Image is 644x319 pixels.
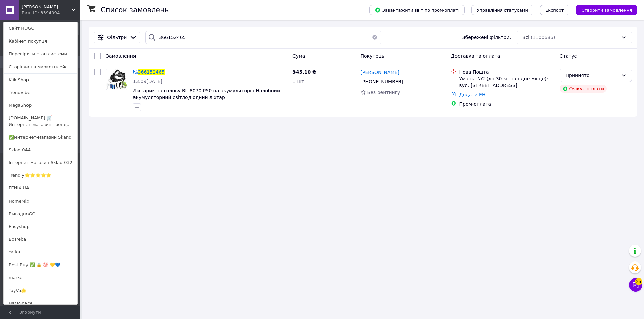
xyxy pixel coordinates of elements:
[4,271,77,284] a: market
[459,101,554,107] div: Пром-оплата
[4,182,77,194] a: FENIX-UA
[4,22,77,35] a: Сайт HUGO
[368,31,381,44] button: Очистить
[138,69,165,75] span: 366152465
[4,220,77,233] a: Easyshop
[359,77,405,86] div: [PHONE_NUMBER]
[292,53,305,59] span: Cума
[22,4,72,10] span: HUGO
[4,246,77,258] a: Yatka
[4,131,77,144] a: ✅Интернет-магазин Skandi
[4,48,77,60] a: Перевірити стан системи
[361,53,384,59] span: Покупець
[133,69,138,75] span: №
[560,85,607,93] div: Очікує оплати
[581,8,632,13] span: Створити замовлення
[367,90,400,95] span: Без рейтингу
[4,169,77,182] a: Trendly⭐⭐⭐⭐⭐
[4,99,77,112] a: MegaShop
[101,6,169,14] h1: Список замовлень
[569,7,637,12] a: Створити замовлення
[4,284,77,297] a: ToyVo🌟
[560,53,577,59] span: Статус
[635,278,642,285] span: 25
[4,156,77,169] a: Інтернет магазин Sklad-032
[471,5,533,15] button: Управління статусами
[145,31,381,44] input: Пошук за номером замовлення, ПІБ покупця, номером телефону, Email, номером накладної
[4,35,77,48] a: Кабінет покупця
[459,75,554,89] div: Умань, №2 (до 30 кг на одне місце): вул. [STREET_ADDRESS]
[133,69,165,75] a: №366152465
[462,34,511,41] span: Збережені фільтри:
[361,69,399,76] a: [PERSON_NAME]
[629,278,642,292] button: Чат з покупцем25
[4,297,77,310] a: HataSpace
[459,69,554,75] div: Нова Пошта
[531,35,555,40] span: (1100686)
[361,70,399,75] span: [PERSON_NAME]
[477,8,528,13] span: Управління статусами
[106,69,127,90] a: Фото товару
[292,69,316,75] span: 345.10 ₴
[4,74,77,86] a: Klik Shop
[576,5,637,15] button: Створити замовлення
[540,5,570,15] button: Експорт
[4,112,77,131] a: [DOMAIN_NAME] 🛒 Интернет-магазин тренд...
[566,72,618,79] div: Прийнято
[522,34,529,41] span: Всі
[4,259,77,271] a: Best-Buy ✅ 🔒 💯 💛💙
[106,53,136,59] span: Замовлення
[375,7,459,13] span: Завантажити звіт по пром-оплаті
[545,8,564,13] span: Експорт
[22,10,50,16] div: Ваш ID: 3394094
[451,53,500,59] span: Доставка та оплата
[369,5,465,15] button: Завантажити звіт по пром-оплаті
[4,61,77,73] a: Сторінка на маркетплейсі
[133,79,162,84] span: 13:09[DATE]
[4,233,77,246] a: BoTreba
[4,144,77,156] a: Sklad-044
[459,92,486,97] a: Додати ЕН
[292,79,306,84] span: 1 шт.
[106,69,127,90] img: Фото товару
[4,86,77,99] a: TrendVibe
[133,88,280,100] a: Ліхтарик на голову BL 8070 P50 на акумуляторі / Налобний акумуляторний світлодіодний ліхтар
[4,195,77,208] a: HomeMix
[4,208,77,220] a: ВыгодноGO
[107,34,127,41] span: Фільтри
